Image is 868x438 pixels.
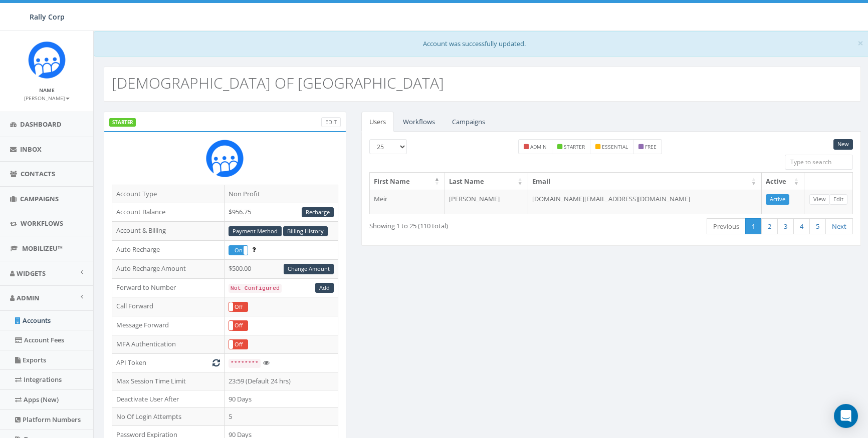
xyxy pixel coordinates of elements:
[229,321,248,330] label: Off
[809,218,826,235] a: 5
[22,244,63,253] span: MobilizeU™
[829,194,847,205] a: Edit
[530,143,547,150] small: admin
[224,408,338,426] td: 5
[857,38,863,49] button: Close
[112,185,225,203] td: Account Type
[212,359,220,366] i: Generate New Token
[20,145,42,154] span: Inbox
[28,41,66,79] img: Icon_1.png
[24,95,70,102] small: [PERSON_NAME]
[30,12,65,22] span: Rally Corp
[809,194,830,205] a: View
[834,404,858,428] div: Open Intercom Messenger
[302,207,334,218] a: Recharge
[229,284,282,293] code: Not Configured
[21,219,63,228] span: Workflows
[745,218,762,235] a: 1
[229,339,249,349] div: OnOff
[602,143,628,150] small: essential
[224,372,338,390] td: 23:59 (Default 24 hrs)
[707,218,746,235] a: Previous
[39,87,55,94] small: Name
[645,143,657,150] small: free
[445,190,528,214] td: [PERSON_NAME]
[444,112,493,132] a: Campaigns
[224,185,338,203] td: Non Profit
[284,264,334,274] a: Change Amount
[224,259,338,278] td: $500.00
[112,241,225,260] td: Auto Recharge
[761,218,778,235] a: 2
[369,217,562,231] div: Showing 1 to 25 (110 total)
[229,302,249,312] div: OnOff
[445,173,528,190] th: Last Name: activate to sort column ascending
[112,278,225,297] td: Forward to Number
[229,302,248,311] label: Off
[112,203,225,222] td: Account Balance
[20,120,62,129] span: Dashboard
[229,340,248,349] label: Off
[17,269,46,278] span: Widgets
[528,173,762,190] th: Email: activate to sort column ascending
[785,155,853,170] input: Type to search
[112,222,225,241] td: Account & Billing
[321,117,341,128] a: Edit
[564,143,585,150] small: starter
[112,372,225,390] td: Max Session Time Limit
[528,190,762,214] td: [DOMAIN_NAME][EMAIL_ADDRESS][DOMAIN_NAME]
[24,93,70,102] a: [PERSON_NAME]
[825,218,853,235] a: Next
[112,297,225,316] td: Call Forward
[777,218,794,235] a: 3
[112,390,225,408] td: Deactivate User After
[21,169,55,178] span: Contacts
[229,320,249,330] div: OnOff
[112,75,444,91] h2: [DEMOGRAPHIC_DATA] OF [GEOGRAPHIC_DATA]
[252,245,256,254] span: Enable to prevent campaign failure.
[315,283,334,293] a: Add
[370,173,445,190] th: First Name: activate to sort column descending
[17,293,40,302] span: Admin
[283,226,328,237] a: Billing History
[229,246,248,255] label: On
[370,190,445,214] td: Meir
[395,112,443,132] a: Workflows
[229,226,282,237] a: Payment Method
[109,118,136,127] label: STARTER
[766,194,789,205] a: Active
[857,36,863,50] span: ×
[224,203,338,222] td: $956.75
[20,194,59,203] span: Campaigns
[206,140,244,177] img: Rally_Corp_Icon.png
[762,173,804,190] th: Active: activate to sort column ascending
[833,139,853,150] a: New
[112,259,225,278] td: Auto Recharge Amount
[793,218,810,235] a: 4
[224,390,338,408] td: 90 Days
[112,335,225,354] td: MFA Authentication
[112,354,225,372] td: API Token
[229,245,249,255] div: OnOff
[112,316,225,335] td: Message Forward
[112,408,225,426] td: No Of Login Attempts
[361,112,394,132] a: Users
